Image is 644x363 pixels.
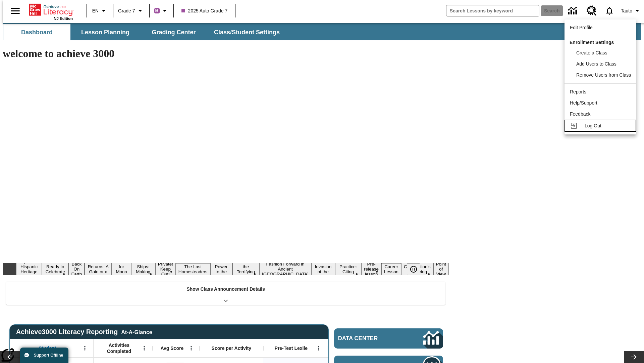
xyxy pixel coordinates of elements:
[570,25,593,30] span: Edit Profile
[570,100,597,106] span: Help/Support
[570,89,586,94] span: Reports
[570,40,614,45] span: Enrollment Settings
[576,72,631,78] span: Remove Users from Class
[570,111,590,117] span: Feedback
[3,5,98,11] body: Maximum 600 characters Press Escape to exit toolbar Press Alt + F10 to reach toolbar
[585,123,601,128] span: Log Out
[576,50,607,55] span: Create a Class
[576,61,616,67] span: Add Users to Class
